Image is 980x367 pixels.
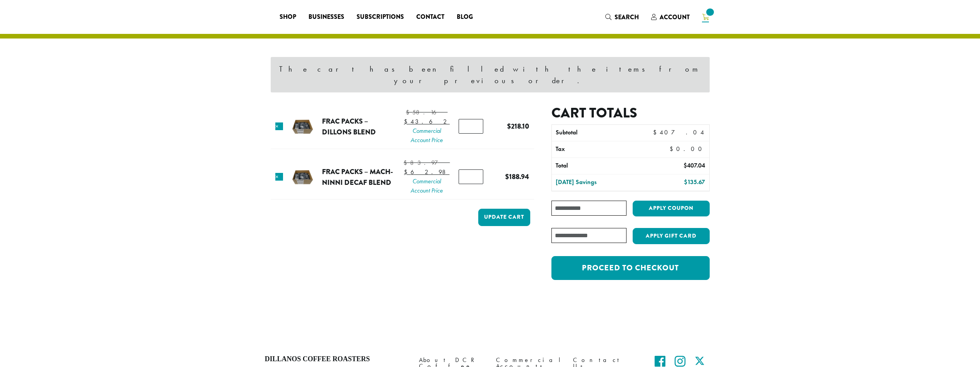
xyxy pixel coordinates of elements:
[478,209,530,226] button: Update cart
[670,145,705,153] bdi: 0.00
[280,12,296,22] span: Shop
[653,128,705,136] bdi: 407.04
[275,173,283,181] a: Remove this item
[404,159,410,167] span: $
[457,12,473,22] span: Blog
[507,121,529,131] bdi: 218.10
[322,116,376,137] a: Frac Packs – Dillons Blend
[459,169,483,184] input: Product quantity
[633,201,710,216] button: Apply coupon
[633,228,710,244] button: Apply Gift Card
[404,168,449,176] bdi: 62.98
[357,12,404,22] span: Subscriptions
[551,105,709,121] h2: Cart totals
[271,57,710,92] div: The cart has been filled with the items from your previous order.
[404,159,450,167] bdi: 83.97
[670,145,676,153] span: $
[290,114,315,139] img: DCR Frac Pack | Pre-Ground Pre-Portioned Coffees
[552,141,663,158] th: Tax
[552,125,646,141] th: Subtotal
[653,128,660,136] span: $
[683,161,687,169] span: $
[552,158,646,174] th: Total
[275,122,283,130] a: Remove this item
[660,13,690,22] span: Account
[684,178,687,186] span: $
[684,178,705,186] bdi: 135.67
[404,168,410,176] span: $
[404,126,450,145] span: Commercial Account Price
[404,117,410,126] span: $
[505,171,509,182] span: $
[416,12,444,22] span: Contact
[551,256,709,280] a: Proceed to checkout
[308,12,344,22] span: Businesses
[404,177,450,195] span: Commercial Account Price
[290,165,315,190] img: DCR Frac Pack | Pre-Ground Pre-Portioned Coffees
[552,174,646,191] th: [DATE] Savings
[505,171,529,182] bdi: 188.94
[406,108,412,116] span: $
[404,117,450,126] bdi: 43.62
[265,355,407,364] h4: Dillanos Coffee Roasters
[322,166,393,188] a: Frac Packs – Mach-Ninni Decaf Blend
[683,161,705,169] bdi: 407.04
[507,121,511,131] span: $
[615,13,639,22] span: Search
[599,11,645,23] a: Search
[459,119,483,134] input: Product quantity
[406,108,447,116] bdi: 58.16
[273,11,302,23] a: Shop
